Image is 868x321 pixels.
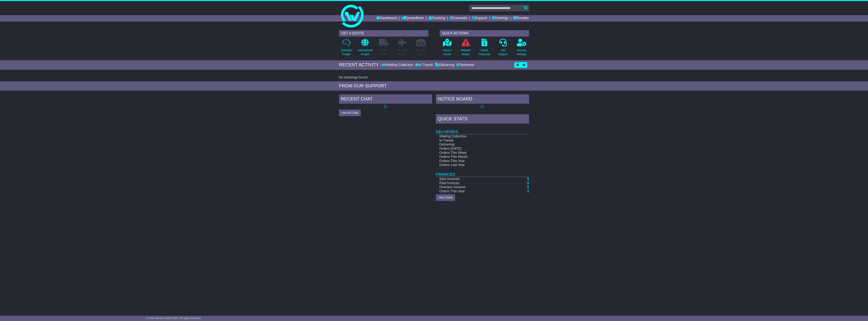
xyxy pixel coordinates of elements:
a: $ [527,177,529,181]
a: DomesticFreight [341,38,352,58]
a: $ [527,189,529,193]
a: Track aParcel [443,38,452,58]
span: © One World Courier 2025. All rights reserved. [146,317,201,320]
a: Quote/Book [401,15,424,22]
div: Delivered [455,63,474,67]
button: View All Chats [339,110,361,116]
a: Reseller [513,15,529,22]
td: Sent Invoices [436,177,516,181]
p: Full Loads [379,48,388,56]
td: Orders [DATE] [436,147,516,151]
td: Orders This Week [436,151,516,155]
a: NetworkDelays [461,38,471,58]
a: CheckFinancials [478,38,491,58]
td: Orders This Year [436,159,516,163]
div: Waiting Collection [382,63,414,67]
p: International Freight [358,48,372,56]
p: Get Support [498,48,508,56]
div: Quick Stats [436,114,529,124]
p: Air / Sea Depot [416,48,426,56]
td: Orders This Year [436,189,516,193]
a: $ [527,181,529,185]
td: Deliveries [436,124,529,134]
p: Check Financials [478,48,490,56]
td: Orders This Month [436,155,516,159]
a: Settings [492,15,508,22]
p: Domestic Freight [341,48,352,56]
a: $ [527,185,529,189]
td: Orders Last Year [436,163,516,167]
td: In Transit [436,139,516,143]
td: Finances [436,167,529,177]
td: Paid Invoices [436,181,516,185]
div: FROM OUR SUPPORT [339,83,529,89]
div: NOTICE BOARD [436,94,529,105]
a: AccountSettings [517,38,527,58]
div: No bookings found [339,75,529,80]
a: Support [472,15,487,22]
p: Air & Sea Freight [397,48,408,56]
a: View Charts [436,194,455,201]
div: In Transit [414,63,434,67]
p: Track a Parcel [443,48,451,56]
div: QUICK ACTIONS [440,30,529,37]
div: RECENT CHAT [339,94,432,105]
td: Overdue Invoices [436,185,516,189]
a: Dashboard [376,15,397,22]
a: InternationalFreight [358,38,372,58]
a: Financials [450,15,467,22]
a: GetSupport [498,38,508,58]
td: Waiting Collection [436,134,516,139]
p: Account Settings [517,48,527,56]
p: Network Delays [461,48,471,56]
div: GET A QUOTE [339,30,428,37]
td: Delivering [436,142,516,147]
div: Delivering [434,63,455,67]
a: Tracking [429,15,445,22]
div: RECENT ACTIVITY - [339,62,382,68]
